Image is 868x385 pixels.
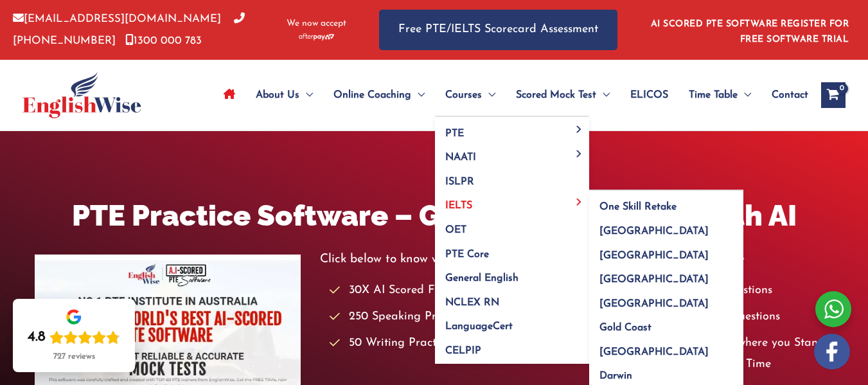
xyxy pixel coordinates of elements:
[599,299,709,309] span: [GEOGRAPHIC_DATA]
[213,73,808,118] nav: Site Navigation: Main Menu
[435,334,589,364] a: CELPIP
[678,73,761,118] a: Time TableMenu Toggle
[643,9,855,51] aside: Header Widget 1
[445,298,499,308] span: NCLEX RN
[572,126,587,133] span: Menu Toggle
[445,273,518,283] span: General English
[738,73,751,118] span: Menu Toggle
[445,321,513,332] span: LanguageCert
[435,238,589,262] a: PTE Core
[599,251,709,261] span: [GEOGRAPHIC_DATA]
[245,73,323,118] a: About UsMenu Toggle
[435,310,589,335] a: LanguageCert
[599,226,709,237] span: [GEOGRAPHIC_DATA]
[445,201,472,211] span: IELTS
[589,239,743,264] a: [GEOGRAPHIC_DATA]
[814,334,850,370] img: white-facebook.png
[599,347,709,357] span: [GEOGRAPHIC_DATA]
[821,82,846,108] a: View Shopping Cart, empty
[435,141,589,166] a: NAATIMenu Toggle
[572,198,587,205] span: Menu Toggle
[589,336,743,360] a: [GEOGRAPHIC_DATA]
[320,249,833,270] p: Click below to know why EnglishWise has worlds best AI scored PTE software
[689,73,738,118] span: Time Table
[323,73,435,118] a: Online CoachingMenu Toggle
[599,274,709,285] span: [GEOGRAPHIC_DATA]
[630,73,668,118] span: ELICOS
[299,33,334,40] img: Afterpay-Logo
[651,19,849,44] a: AI SCORED PTE SOFTWARE REGISTER FOR FREE SOFTWARE TRIAL
[299,73,313,118] span: Menu Toggle
[13,13,245,46] a: [PHONE_NUMBER]
[506,73,620,118] a: Scored Mock TestMenu Toggle
[435,214,589,238] a: OET
[256,73,299,118] span: About Us
[125,35,202,46] a: 1300 000 783
[620,73,678,118] a: ELICOS
[445,177,474,187] span: ISLPR
[411,73,425,118] span: Menu Toggle
[772,73,808,118] span: Contact
[572,150,587,157] span: Menu Toggle
[435,165,589,190] a: ISLPR
[330,333,575,354] li: 50 Writing Practice Questions
[589,264,743,288] a: [GEOGRAPHIC_DATA]
[333,73,411,118] span: Online Coaching
[28,328,46,346] div: 4.8
[516,73,596,118] span: Scored Mock Test
[445,346,481,356] span: CELPIP
[599,371,632,381] span: Darwin
[482,73,495,118] span: Menu Toggle
[22,72,141,118] img: cropped-ew-logo
[379,10,617,50] a: Free PTE/IELTS Scorecard Assessment
[589,360,743,384] a: Darwin
[589,312,743,336] a: Gold Coast
[330,307,575,328] li: 250 Speaking Practice Questions
[445,129,464,139] span: PTE
[599,323,651,333] span: Gold Coast
[435,73,506,118] a: CoursesMenu Toggle
[435,286,589,310] a: NCLEX RN
[761,73,808,118] a: Contact
[445,152,476,163] span: NAATI
[435,190,589,214] a: IELTSMenu Toggle
[589,191,743,215] a: One Skill Retake
[53,352,95,362] div: 727 reviews
[445,249,489,260] span: PTE Core
[435,117,589,141] a: PTEMenu Toggle
[13,13,221,24] a: [EMAIL_ADDRESS][DOMAIN_NAME]
[435,262,589,287] a: General English
[28,328,120,346] div: Rating: 4.8 out of 5
[287,17,346,30] span: We now accept
[445,225,466,235] span: OET
[445,73,482,118] span: Courses
[596,73,610,118] span: Menu Toggle
[330,280,575,301] li: 30X AI Scored Full Length Mock Tests
[589,215,743,240] a: [GEOGRAPHIC_DATA]
[599,202,677,212] span: One Skill Retake
[589,287,743,312] a: [GEOGRAPHIC_DATA]
[35,195,833,236] h1: PTE Practice Software – Get Your PTE Score With AI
